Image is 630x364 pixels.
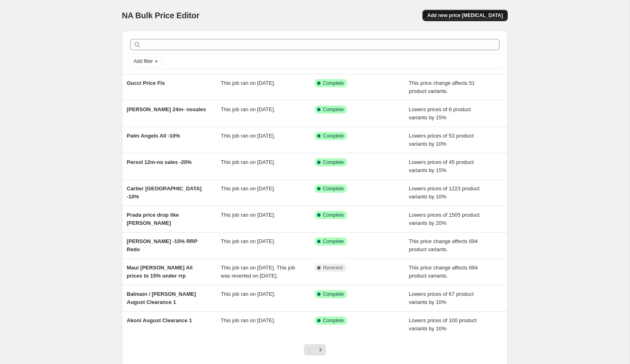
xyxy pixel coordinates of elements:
[221,291,275,297] span: This job ran on [DATE].
[127,185,201,200] span: Cartier [GEOGRAPHIC_DATA] -10%
[221,159,275,165] span: This job ran on [DATE].
[127,80,165,86] span: Gucci Price Fix
[323,317,344,324] span: Complete
[323,291,344,297] span: Complete
[221,212,275,218] span: This job ran on [DATE].
[127,133,180,139] span: Palm Angels All -10%
[127,159,192,165] span: Persol 12m-no sales -20%
[315,344,326,355] button: Next
[409,80,475,94] span: This price change affects 51 product variants.
[221,185,275,192] span: This job ran on [DATE].
[427,12,503,19] span: Add new price [MEDICAL_DATA]
[422,10,508,21] button: Add new price [MEDICAL_DATA]
[323,265,343,271] span: Reverted
[127,238,197,252] span: [PERSON_NAME] -15% RRP Redo
[323,133,344,139] span: Complete
[409,133,474,147] span: Lowers prices of 53 product variants by 10%
[409,317,477,332] span: Lowers prices of 100 product variants by 10%
[221,265,295,279] span: This job ran on [DATE]. This job was reverted on [DATE].
[130,56,162,66] button: Add filter
[323,106,344,113] span: Complete
[221,238,275,244] span: This job ran on [DATE].
[409,238,478,252] span: This price change affects 694 product variants.
[134,58,153,65] span: Add filter
[323,238,344,245] span: Complete
[323,185,344,192] span: Complete
[323,159,344,166] span: Complete
[409,265,478,279] span: This price change affects 694 product variants.
[409,159,474,173] span: Lowers prices of 45 product variants by 15%
[409,291,474,305] span: Lowers prices of 67 product variants by 10%
[409,185,480,200] span: Lowers prices of 1223 product variants by 10%
[304,344,326,355] nav: Pagination
[221,133,275,139] span: This job ran on [DATE].
[323,80,344,86] span: Complete
[221,317,275,323] span: This job ran on [DATE].
[323,212,344,218] span: Complete
[127,265,193,279] span: Maui [PERSON_NAME] All prices to 15% under rrp
[409,212,480,226] span: Lowers prices of 1505 product variants by 20%
[122,11,199,20] span: NA Bulk Price Editor
[221,80,275,86] span: This job ran on [DATE].
[127,212,179,226] span: Prada price drop like [PERSON_NAME]
[221,106,275,112] span: This job ran on [DATE].
[127,317,192,323] span: Akoni August Clearance 1
[127,291,196,305] span: Balmain / [PERSON_NAME] August Clearance 1
[409,106,471,121] span: Lowers prices of 6 product variants by 15%
[127,106,206,112] span: [PERSON_NAME] 24m- nosales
